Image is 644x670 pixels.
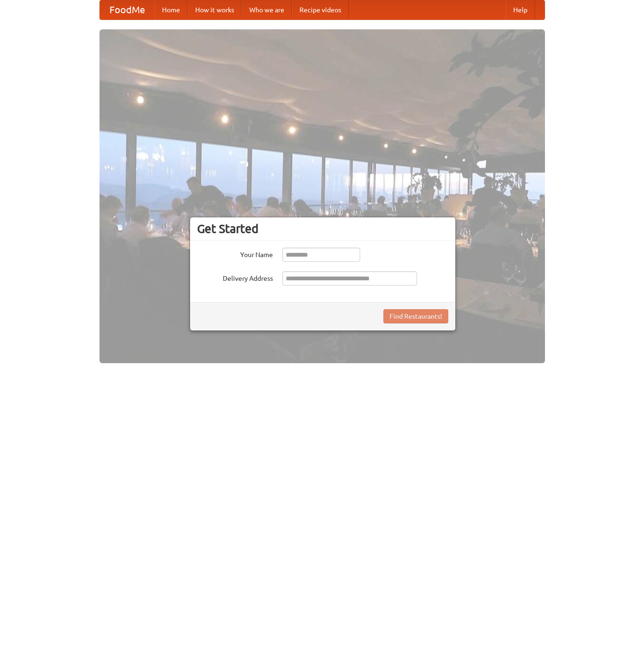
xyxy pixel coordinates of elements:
[242,0,292,19] a: Who we are
[154,0,188,19] a: Home
[188,0,242,19] a: How it works
[292,0,349,19] a: Recipe videos
[383,309,448,323] button: Find Restaurants!
[506,0,535,19] a: Help
[197,271,273,283] label: Delivery Address
[100,0,154,19] a: FoodMe
[197,222,448,236] h3: Get Started
[197,248,273,259] label: Your Name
